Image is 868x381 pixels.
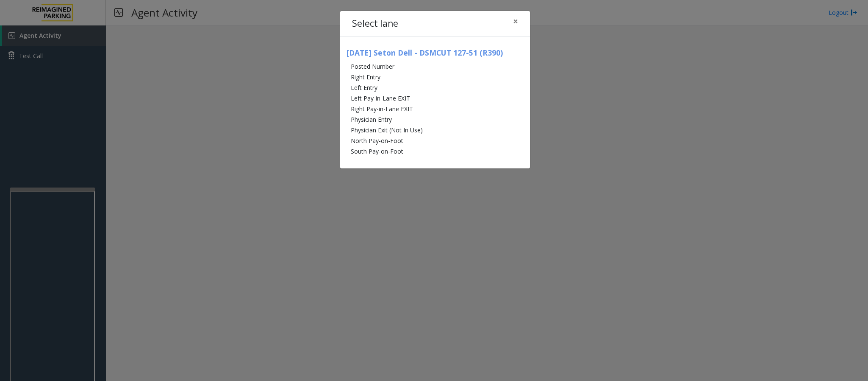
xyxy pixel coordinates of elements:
[507,11,524,32] button: Close
[340,72,530,82] li: Right Entry
[340,146,530,157] li: South Pay-on-Foot
[340,61,530,72] li: Posted Number
[340,104,530,114] li: Right Pay-in-Lane EXIT
[513,15,518,27] span: ×
[352,17,398,31] h4: Select lane
[340,93,530,104] li: Left Pay-in-Lane EXIT
[340,48,530,60] h5: [DATE] Seton Dell - DSMCUT 127-51 (R390)
[340,82,530,93] li: Left Entry
[340,135,530,146] li: North Pay-on-Foot
[340,114,530,125] li: Physician Entry
[340,125,530,135] li: Physician Exit (Not In Use)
